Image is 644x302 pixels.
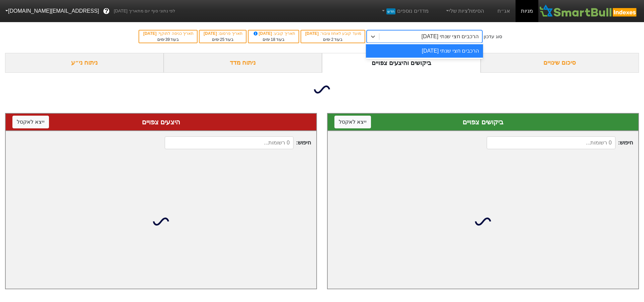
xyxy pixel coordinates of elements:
span: חיפוש : [165,136,311,149]
div: ביקושים צפויים [334,117,632,127]
img: SmartBull [538,4,639,18]
button: ייצא לאקסל [334,116,371,128]
span: [DATE] [204,31,218,36]
div: הרכבים חצי שנתי [DATE] [366,44,483,58]
input: 0 רשומות... [487,136,615,149]
div: בעוד ימים [203,37,243,43]
span: חדש [386,8,395,14]
span: [DATE] [305,31,320,36]
div: ניתוח ני״ע [5,53,164,73]
img: loading... [314,81,330,98]
span: 18 [271,37,275,42]
span: 39 [165,37,170,42]
div: ניתוח מדד [164,53,322,73]
div: ביקושים והיצעים צפויים [322,53,481,73]
img: loading... [475,214,491,230]
span: חיפוש : [487,136,633,149]
button: ייצא לאקסל [12,116,49,128]
span: ? [105,7,108,16]
span: לפי נתוני סוף יום מתאריך [DATE] [114,8,175,14]
a: מדדים נוספיםחדש [378,4,431,18]
div: תאריך כניסה לתוקף : [143,31,194,37]
div: תאריך פרסום : [203,31,243,37]
img: loading... [153,214,169,230]
span: 2 [331,37,333,42]
div: סוג עדכון [484,33,502,40]
div: סיכום שינויים [481,53,639,73]
a: הסימולציות שלי [442,4,487,18]
div: תאריך קובע : [252,31,295,37]
div: בעוד ימים [252,37,295,43]
span: [DATE] [253,31,273,36]
input: 0 רשומות... [165,136,293,149]
div: היצעים צפויים [12,117,310,127]
div: בעוד ימים [143,37,194,43]
div: בעוד ימים [305,37,361,43]
div: הרכבים חצי שנתי [DATE] [421,33,479,41]
span: 25 [220,37,224,42]
div: מועד קובע לאחוז ציבור : [305,31,361,37]
span: [DATE] [143,31,158,36]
